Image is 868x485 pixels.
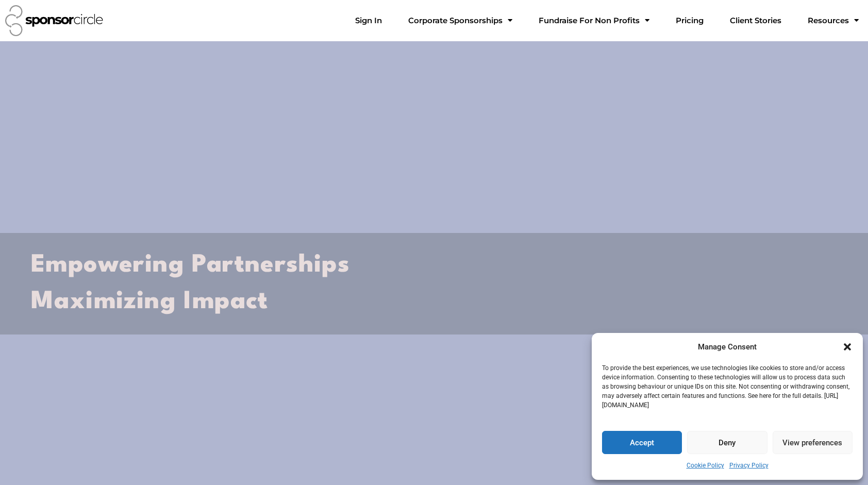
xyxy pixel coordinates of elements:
nav: Menu [347,10,867,31]
a: Client Stories [722,10,790,31]
p: To provide the best experiences, we use technologies like cookies to store and/or access device i... [602,363,852,410]
h2: Empowering Partnerships Maximizing Impact [31,247,837,321]
button: View preferences [773,431,853,454]
a: Corporate SponsorshipsMenu Toggle [400,10,521,31]
img: Sponsor Circle logo [5,5,103,36]
button: Deny [687,431,767,454]
div: Close dialogue [842,342,853,352]
a: Fundraise For Non ProfitsMenu Toggle [530,10,658,31]
a: Resources [799,10,867,31]
div: Manage Consent [698,341,757,354]
button: Accept [602,431,682,454]
a: Cookie Policy [687,459,724,472]
a: Sign In [347,10,390,31]
a: Privacy Policy [729,459,769,472]
a: Pricing [667,10,712,31]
